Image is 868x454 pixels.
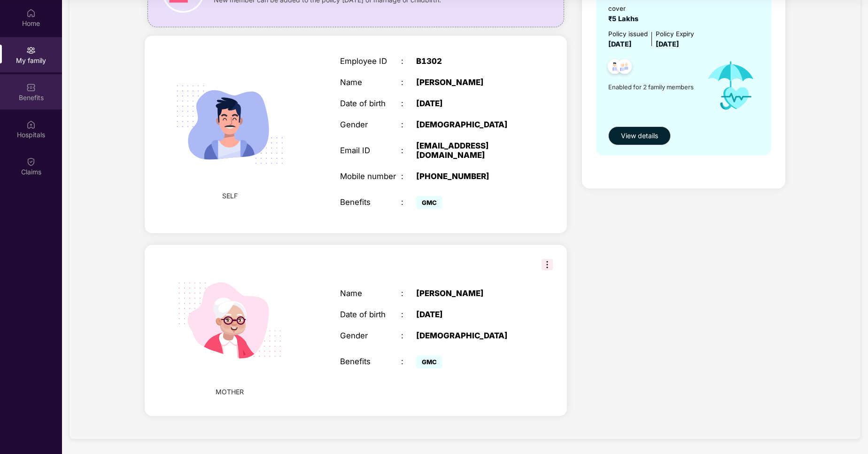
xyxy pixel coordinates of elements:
img: svg+xml;base64,PHN2ZyB4bWxucz0iaHR0cDovL3d3dy53My5vcmcvMjAwMC9zdmciIHdpZHRoPSI0OC45NDMiIGhlaWdodD... [604,56,627,79]
img: svg+xml;base64,PHN2ZyBpZD0iQmVuZWZpdHMiIHhtbG5zPSJodHRwOi8vd3d3LnczLm9yZy8yMDAwL3N2ZyIgd2lkdGg9Ij... [26,83,36,92]
span: View details [621,131,658,141]
span: GMC [416,196,442,209]
div: Mobile number [340,172,401,181]
span: MOTHER [216,387,244,397]
span: Enabled for 2 family members [608,82,697,92]
img: icon [697,50,764,122]
img: svg+xml;base64,PHN2ZyBpZD0iSG9tZSIgeG1sbnM9Imh0dHA6Ly93d3cudzMub3JnLzIwMDAvc3ZnIiB3aWR0aD0iMjAiIG... [26,8,36,18]
div: : [401,120,416,130]
div: Name [340,78,401,87]
div: Email ID [340,146,401,156]
div: Policy issued [608,29,648,39]
div: Date of birth [340,310,401,320]
div: : [401,57,416,66]
div: cover [608,4,642,14]
div: Benefits [340,198,401,207]
div: Name [340,289,401,298]
button: View details [608,126,671,145]
div: : [401,172,416,181]
div: : [401,331,416,341]
img: svg+xml;base64,PHN2ZyB4bWxucz0iaHR0cDovL3d3dy53My5vcmcvMjAwMC9zdmciIHdpZHRoPSI0OC45NDMiIGhlaWdodD... [613,56,636,79]
div: [PHONE_NUMBER] [416,172,523,181]
div: : [401,146,416,156]
div: : [401,99,416,109]
div: : [401,78,416,87]
img: svg+xml;base64,PHN2ZyB4bWxucz0iaHR0cDovL3d3dy53My5vcmcvMjAwMC9zdmciIHdpZHRoPSIyMjQiIGhlaWdodD0iMT... [163,58,296,191]
div: [PERSON_NAME] [416,289,523,298]
div: [DATE] [416,99,523,109]
div: Benefits [340,357,401,367]
div: Date of birth [340,99,401,109]
div: : [401,198,416,207]
div: Gender [340,120,401,130]
img: svg+xml;base64,PHN2ZyB4bWxucz0iaHR0cDovL3d3dy53My5vcmcvMjAwMC9zdmciIHdpZHRoPSIyMjQiIGhlaWdodD0iMT... [163,254,296,387]
span: [DATE] [608,40,632,48]
div: : [401,357,416,367]
div: [DEMOGRAPHIC_DATA] [416,331,523,341]
div: Employee ID [340,57,401,66]
span: SELF [222,191,238,201]
img: svg+xml;base64,PHN2ZyBpZD0iQ2xhaW0iIHhtbG5zPSJodHRwOi8vd3d3LnczLm9yZy8yMDAwL3N2ZyIgd2lkdGg9IjIwIi... [26,157,36,166]
div: [DEMOGRAPHIC_DATA] [416,120,523,130]
div: Policy Expiry [656,29,694,39]
div: Gender [340,331,401,341]
span: ₹5 Lakhs [608,15,642,23]
div: [EMAIL_ADDRESS][DOMAIN_NAME] [416,141,523,160]
img: svg+xml;base64,PHN2ZyB3aWR0aD0iMjAiIGhlaWdodD0iMjAiIHZpZXdCb3g9IjAgMCAyMCAyMCIgZmlsbD0ibm9uZSIgeG... [26,46,36,55]
div: : [401,310,416,320]
div: B1302 [416,57,523,66]
img: svg+xml;base64,PHN2ZyBpZD0iSG9zcGl0YWxzIiB4bWxucz0iaHR0cDovL3d3dy53My5vcmcvMjAwMC9zdmciIHdpZHRoPS... [26,120,36,129]
img: svg+xml;base64,PHN2ZyB3aWR0aD0iMzIiIGhlaWdodD0iMzIiIHZpZXdCb3g9IjAgMCAzMiAzMiIgZmlsbD0ibm9uZSIgeG... [542,259,553,270]
span: GMC [416,355,442,368]
div: [PERSON_NAME] [416,78,523,87]
div: : [401,289,416,298]
div: [DATE] [416,310,523,320]
span: [DATE] [656,40,679,48]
